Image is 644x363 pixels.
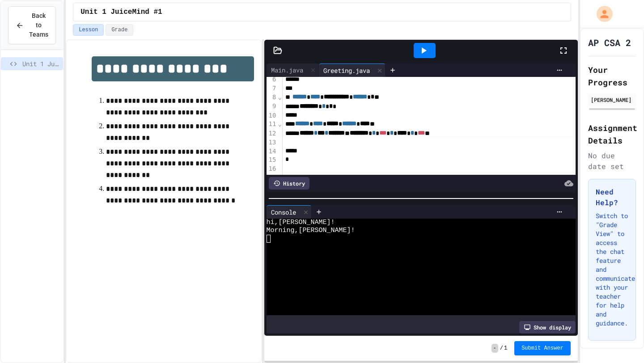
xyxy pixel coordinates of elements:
div: Main.java [267,63,319,77]
div: 11 [267,120,278,129]
div: [PERSON_NAME] [591,96,633,104]
div: Console [267,205,312,219]
span: - [491,344,498,353]
div: 15 [267,156,278,165]
div: Main.java [267,65,308,75]
span: Unit 1 JuiceMind #1 [22,59,59,68]
button: Lesson [73,24,104,36]
div: 9 [267,102,278,111]
div: 7 [267,84,278,93]
h1: AP CSA 2 [588,36,631,49]
span: Morning,[PERSON_NAME]! [267,227,355,235]
button: Grade [106,24,133,36]
div: Show display [519,321,576,333]
span: Back to Teams [29,11,48,39]
button: Submit Answer [514,341,571,355]
h2: Your Progress [588,63,636,89]
span: Submit Answer [521,345,563,352]
div: History [269,177,309,190]
span: / [500,345,503,352]
div: No due date set [588,150,636,172]
span: Fold line [277,93,282,101]
div: My Account [587,4,615,24]
div: Console [267,207,301,217]
div: 12 [267,129,278,138]
div: 14 [267,147,278,156]
div: 16 [267,165,278,173]
span: hi,[PERSON_NAME]! [267,219,335,227]
span: Unit 1 JuiceMind #1 [80,7,162,17]
span: Fold line [277,120,282,127]
div: Greeting.java [319,66,374,75]
span: 1 [504,345,507,352]
p: Switch to "Grade View" to access the chat feature and communicate with your teacher for help and ... [596,211,628,328]
h2: Assignment Details [588,122,636,147]
div: 13 [267,138,278,147]
div: 6 [267,75,278,84]
div: 8 [267,93,278,102]
button: Back to Teams [8,6,56,44]
div: Greeting.java [319,63,386,77]
div: 10 [267,111,278,120]
h3: Need Help? [596,186,628,208]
